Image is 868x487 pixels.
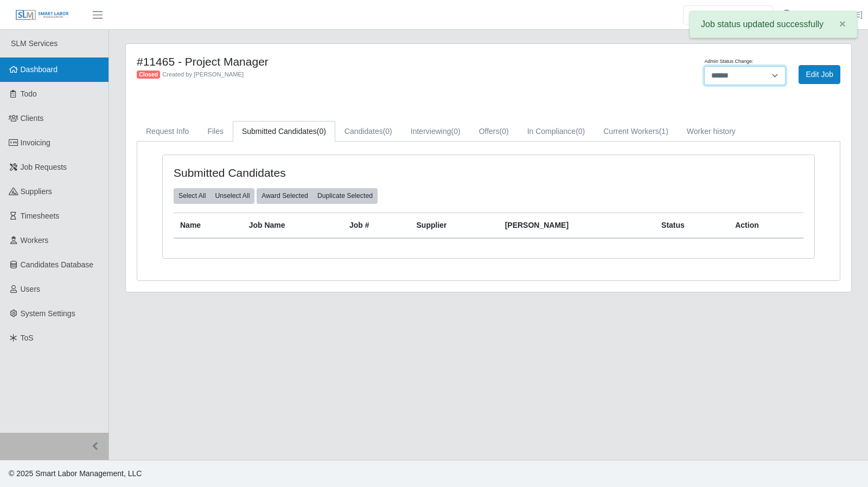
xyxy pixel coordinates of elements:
[174,213,242,238] th: Name
[21,89,37,98] span: Todo
[576,127,585,136] span: (0)
[174,188,210,203] button: Select All
[690,11,857,38] div: Job status updated successfully
[800,9,863,21] a: [PERSON_NAME]
[704,58,753,66] label: Admin Status Change:
[729,213,803,238] th: Action
[15,9,69,21] img: SLM Logo
[410,213,499,238] th: Supplier
[257,188,378,203] div: bulk actions
[242,213,343,238] th: Job Name
[174,166,426,180] h4: Submitted Candidates
[21,236,49,245] span: Workers
[9,469,142,478] span: © 2025 Smart Labor Management, LLC
[683,5,773,24] input: Search
[383,127,392,136] span: (0)
[470,121,518,142] a: Offers
[659,127,668,136] span: (1)
[799,65,840,84] a: Edit Job
[401,121,470,142] a: Interviewing
[233,121,335,142] a: Submitted Candidates
[174,188,254,203] div: bulk actions
[21,334,34,342] span: ToS
[343,213,410,238] th: Job #
[11,39,58,48] span: SLM Services
[21,163,67,171] span: Job Requests
[210,188,254,203] button: Unselect All
[655,213,729,238] th: Status
[21,114,44,123] span: Clients
[257,188,313,203] button: Award Selected
[21,212,60,220] span: Timesheets
[137,55,540,68] h4: #11465 - Project Manager
[678,121,745,142] a: Worker history
[21,309,75,318] span: System Settings
[21,260,94,269] span: Candidates Database
[21,138,50,147] span: Invoicing
[451,127,461,136] span: (0)
[594,121,678,142] a: Current Workers
[21,65,58,74] span: Dashboard
[198,121,233,142] a: Files
[499,213,655,238] th: [PERSON_NAME]
[335,121,401,142] a: Candidates
[137,71,160,79] span: Closed
[317,127,326,136] span: (0)
[21,285,41,293] span: Users
[162,71,244,78] span: Created by [PERSON_NAME]
[312,188,378,203] button: Duplicate Selected
[137,121,198,142] a: Request Info
[500,127,509,136] span: (0)
[21,187,52,196] span: Suppliers
[518,121,595,142] a: In Compliance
